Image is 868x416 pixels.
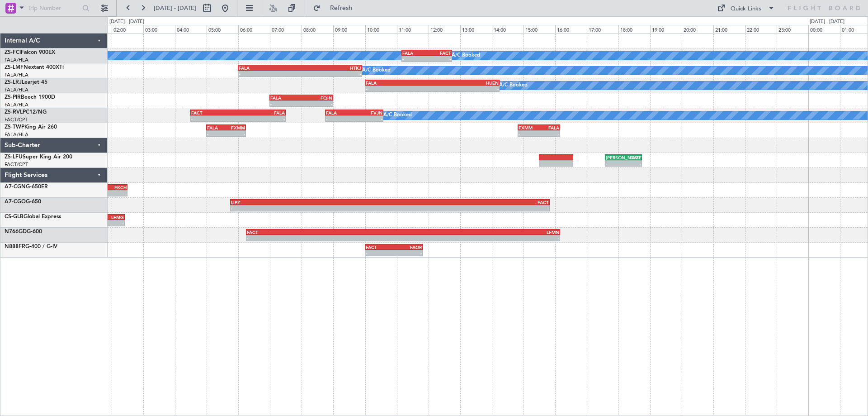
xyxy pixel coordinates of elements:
[427,56,451,62] div: -
[354,116,382,121] div: -
[394,244,422,250] div: FAOR
[5,80,22,85] span: ZS-LRJ
[28,1,80,15] input: Trip Number
[777,25,808,33] div: 23:00
[5,124,24,130] span: ZS-TWP
[5,124,57,130] a: ZS-TWPKing Air 260
[5,116,28,123] a: FACT/CPT
[460,25,492,33] div: 13:00
[397,25,429,33] div: 11:00
[154,4,196,12] span: [DATE] - [DATE]
[326,116,354,121] div: -
[524,25,555,33] div: 15:00
[682,25,713,33] div: 20:00
[519,125,539,130] div: FXMM
[713,25,745,33] div: 21:00
[5,72,28,78] a: FALA/HLA
[5,199,26,205] span: A7-CGO
[366,244,394,250] div: FACT
[492,25,524,33] div: 14:00
[5,214,24,220] span: CS-GLB
[745,25,777,33] div: 22:00
[238,116,284,121] div: -
[302,95,332,100] div: FQIN
[300,65,361,71] div: HTKJ
[5,214,61,220] a: CS-GLBGlobal Express
[302,25,333,33] div: 08:00
[650,25,682,33] div: 19:00
[5,65,24,70] span: ZS-LMF
[5,86,28,93] a: FALA/HLA
[207,131,226,136] div: -
[383,109,412,122] div: A/C Booked
[5,229,42,234] a: N766GDG-600
[403,230,559,235] div: LFMN
[731,5,761,14] div: Quick Links
[5,80,47,85] a: ZS-LRJLearjet 45
[366,80,432,86] div: FALA
[5,161,28,168] a: FACT/CPT
[403,235,559,241] div: -
[5,154,23,160] span: ZS-LFU
[606,155,623,160] div: [PERSON_NAME]
[191,110,238,115] div: FACT
[5,57,28,63] a: FALA/HLA
[226,125,245,130] div: FXMM
[5,229,27,234] span: N766GD
[623,161,641,166] div: -
[231,200,390,205] div: LIPZ
[5,50,55,55] a: ZS-FCIFalcon 900EX
[587,25,618,33] div: 17:00
[390,200,548,205] div: FACT
[143,25,175,33] div: 03:00
[5,131,28,138] a: FALA/HLA
[270,95,301,100] div: FALA
[429,25,460,33] div: 12:00
[618,25,650,33] div: 18:00
[366,250,394,256] div: -
[5,184,48,190] a: A7-CGNG-650ER
[402,50,427,56] div: FALA
[427,50,451,56] div: FACT
[333,25,365,33] div: 09:00
[207,125,226,130] div: FALA
[366,86,432,91] div: -
[390,206,548,211] div: -
[5,65,64,70] a: ZS-LMFNextant 400XTi
[5,184,26,190] span: A7-CGN
[109,18,144,26] div: [DATE] - [DATE]
[365,25,397,33] div: 10:00
[499,79,528,92] div: A/C Booked
[302,101,332,106] div: -
[112,25,143,33] div: 02:00
[239,65,300,71] div: FALA
[247,235,403,241] div: -
[5,110,23,115] span: ZS-RVL
[432,86,499,91] div: -
[322,5,360,11] span: Refresh
[5,101,28,108] a: FALA/HLA
[175,25,207,33] div: 04:00
[247,230,403,235] div: FACT
[539,131,559,136] div: -
[354,110,382,115] div: FVJN
[238,25,270,33] div: 06:00
[452,49,480,62] div: A/C Booked
[270,101,301,106] div: -
[326,110,354,115] div: FALA
[623,155,641,160] div: FACT
[5,50,21,55] span: ZS-FCI
[5,244,57,249] a: N888FRG-400 / G-IV
[808,25,840,33] div: 00:00
[191,116,238,121] div: -
[555,25,587,33] div: 16:00
[810,18,844,26] div: [DATE] - [DATE]
[394,250,422,256] div: -
[402,56,427,62] div: -
[300,71,361,77] div: -
[231,206,390,211] div: -
[238,110,284,115] div: FALA
[270,25,302,33] div: 07:00
[5,154,72,160] a: ZS-LFUSuper King Air 200
[606,161,623,166] div: -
